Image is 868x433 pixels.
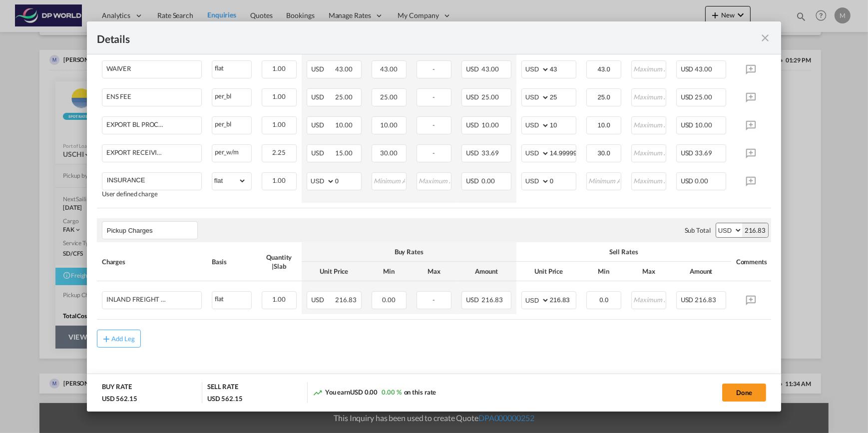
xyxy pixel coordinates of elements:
span: USD [681,65,694,73]
th: Action [771,242,805,281]
div: flat [212,292,251,304]
span: USD [681,93,694,101]
input: Maximum Amount [632,61,666,76]
span: 25.00 [381,93,398,101]
input: Maximum Amount [418,173,451,188]
input: Charge Name [107,173,201,188]
th: Unit Price [302,262,367,281]
div: per_bl [212,89,251,101]
input: Minimum Amount [587,173,621,188]
span: 25.00 [335,93,353,101]
input: Maximum Amount [632,145,666,160]
div: Add Leg [111,336,135,342]
span: 10.00 [335,121,353,129]
span: USD [311,296,334,304]
span: - [433,93,435,101]
span: 216.83 [695,296,716,304]
span: 0.00 [382,296,396,304]
div: User defined charge [102,190,202,198]
span: 30.00 [381,149,398,157]
div: per_bl [212,117,251,129]
div: EXPORT RECEIVING FEE [106,149,166,156]
md-icon: icon-plus md-link-fg s20 [101,334,111,344]
span: USD [311,65,334,73]
span: USD [466,93,480,101]
input: Maximum Amount [632,173,666,188]
span: 25.00 [695,93,712,101]
div: SELL RATE [207,382,238,394]
input: Maximum Amount [632,117,666,132]
span: 43.00 [695,65,712,73]
input: 43 [550,61,576,76]
span: 15.00 [335,149,353,157]
span: USD [681,121,694,129]
span: 2.25 [272,148,286,156]
th: Amount [456,262,516,281]
div: USD 562.15 [207,394,243,403]
span: USD [466,296,480,304]
input: Leg Name [107,223,197,238]
th: Max [412,262,456,281]
th: Comments [731,242,771,281]
span: - [433,121,435,129]
span: 0.00 [695,177,708,185]
md-icon: icon-trending-up [313,388,323,398]
input: 10 [550,117,576,132]
span: 10.00 [381,121,398,129]
div: Buy Rates [307,247,511,256]
md-input-container: INSURANCE [102,173,201,188]
div: Charges [102,257,202,266]
input: 0 [335,173,361,188]
span: 1.00 [272,295,286,303]
span: - [433,65,435,73]
span: USD [681,149,694,157]
span: 33.69 [481,149,499,157]
span: 1.00 [272,64,286,72]
span: USD [466,121,480,129]
span: USD [681,177,694,185]
span: USD [311,121,334,129]
th: Unit Price [516,262,581,281]
div: USD 562.15 [102,394,137,403]
span: USD [466,149,480,157]
input: Maximum Amount [632,89,666,104]
span: USD [466,65,480,73]
span: 10.00 [695,121,712,129]
th: Min [367,262,412,281]
input: 25 [550,89,576,104]
div: EXPORT BL PROCESSING FEE [106,121,166,128]
input: 0 [550,173,576,188]
span: 0.00 % [382,388,401,396]
div: BUY RATE [102,382,132,394]
div: Details [97,31,704,44]
input: Minimum Amount [587,61,621,76]
span: 33.69 [695,149,712,157]
span: 1.00 [272,176,286,184]
button: Done [722,384,766,402]
span: 25.00 [481,93,499,101]
input: Minimum Amount [587,145,621,160]
span: 43.00 [381,65,398,73]
span: 216.83 [335,296,356,304]
div: INLAND FREIGHT (LCL) [106,296,166,303]
div: flat [212,61,251,73]
span: - [433,296,435,304]
span: 216.83 [481,296,502,304]
span: USD [311,93,334,101]
button: Add Leg [97,330,141,348]
span: 0.00 [481,177,495,185]
div: per_w/m [212,145,251,157]
div: Basis [212,257,252,266]
span: 10.00 [481,121,499,129]
div: Sub Total [685,226,711,235]
div: ENS FEE [106,93,131,100]
input: Minimum Amount [587,292,621,307]
span: 43.00 [335,65,353,73]
md-dialog: Pickup Door ... [87,21,781,411]
input: Maximum Amount [632,292,666,307]
span: USD [311,149,334,157]
div: WAIVER [106,65,131,72]
input: Minimum Amount [373,173,406,188]
span: USD [466,177,480,185]
input: 216.83 [550,292,576,307]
